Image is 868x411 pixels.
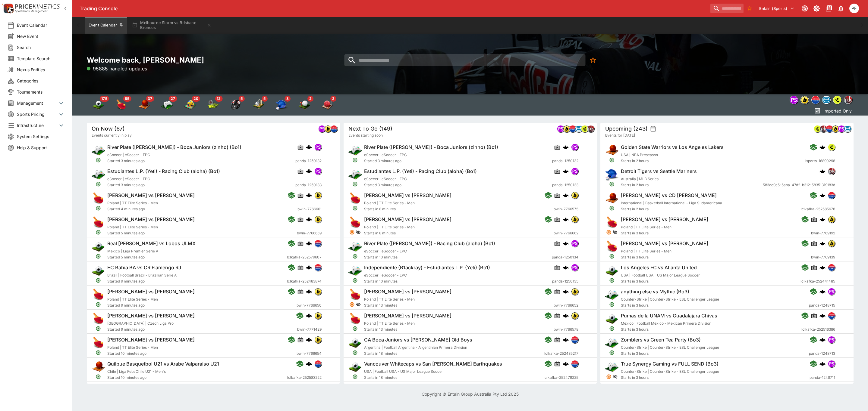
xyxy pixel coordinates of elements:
[275,99,288,111] div: Baseball
[835,3,846,14] button: Notifications
[306,361,312,367] img: logo-cerberus.svg
[788,94,854,106] div: Event type filters
[828,168,835,175] img: pricekinetics.png
[321,99,333,111] img: handball
[621,240,708,247] h6: [PERSON_NAME] vs [PERSON_NAME]
[838,125,845,132] img: pandascore.png
[306,192,312,198] img: logo-cerberus.svg
[287,375,322,381] span: lclkafka-252583222
[563,361,569,367] img: logo-cerberus.svg
[575,125,582,132] div: betradar
[621,337,701,343] h6: Zomblers vs Green Tea Party (Bo3)
[184,99,196,111] img: volleyball
[833,96,841,104] div: lsports
[826,125,833,132] div: lclkafka
[605,264,618,277] img: soccer.png
[331,125,337,132] img: lclkafka.png
[822,96,831,104] div: betradar
[605,312,618,325] img: soccer.png
[287,254,322,260] span: lclkafka-252579607
[554,302,578,308] span: bwin-7766652
[552,158,578,164] span: panda-1250132
[364,168,477,175] h6: Estudiantes L.P. (Yeti) - Racing Club (aloha) (Bo1)
[828,216,835,223] img: bwin.png
[297,326,322,332] span: bwin-7771429
[819,168,826,174] img: logo-cerberus.svg
[85,17,127,34] button: Event Calendar
[801,96,809,104] img: bwin.png
[571,144,578,150] img: pandascore.png
[828,168,835,175] div: pricekinetics
[17,144,65,151] span: Help & Support
[814,125,821,132] div: lsports
[810,375,835,381] span: panda-1248711
[710,4,744,13] input: search
[621,158,805,164] span: Starts in 2 hours
[364,361,502,367] h6: Vancouver Whitecaps vs San [PERSON_NAME] Earthquakes
[621,168,697,175] h6: Detroit Tigers vs Seattle Mariners
[557,125,564,132] img: pandascore.png
[819,144,826,150] div: cerberus
[207,99,219,111] img: tennis
[809,302,835,308] span: panda-1248715
[92,216,105,229] img: table_tennis.png
[621,182,763,188] span: Starts in 2 hours
[819,192,826,198] img: logo-cerberus.svg
[621,361,719,367] h6: True Synergy Gaming vs FULL SEND (Bo3)
[107,216,195,223] h6: [PERSON_NAME] vs [PERSON_NAME]
[605,216,618,229] img: table_tennis.png
[253,99,265,111] div: Cricket
[314,168,322,175] div: pandascore
[192,96,200,102] span: 20
[763,182,835,188] span: 583cc9c5-5aba-47d2-b312-58351319183d
[621,192,717,199] h6: [PERSON_NAME] vs CD [PERSON_NAME]
[621,153,658,157] span: USA | NBA Preseason
[621,313,717,319] h6: Pumas de la UNAM vs Guadalajara Chivas
[571,144,578,151] div: pandascore
[828,144,835,151] div: lsports
[838,125,845,132] div: pandascore
[17,133,65,140] span: System Settings
[819,289,826,295] img: logo-cerberus.svg
[107,182,295,188] span: Started 3 minutes ago
[828,264,835,271] img: lclkafka.png
[324,125,332,132] div: bwin
[364,153,407,157] span: eSoccer | eSoccer - EPC
[2,2,14,14] img: PriceKinetics Logo
[557,125,564,132] div: pandascore
[115,99,127,111] img: table_tennis
[298,99,310,111] img: golf
[352,181,358,187] svg: Open
[15,10,48,13] img: Sportsbook Management
[92,240,105,253] img: soccer.png
[575,125,582,132] img: betradar.png
[828,240,835,247] img: bwin.png
[87,55,340,65] h2: Welcome back, [PERSON_NAME]
[609,181,615,187] svg: Open
[805,158,835,164] span: lsports-16890298
[306,144,312,150] div: cerberus
[128,17,215,34] button: Melbourne Storm vs Brisbane Broncos
[828,192,835,199] img: lclkafka.png
[315,216,321,223] img: bwin.png
[348,312,362,325] img: table_tennis.png
[315,312,321,319] img: bwin.png
[848,2,861,15] button: Peter Fairgrieve
[832,125,839,132] img: bwin.png
[344,54,585,66] input: search
[605,288,618,301] img: esports.png
[571,264,578,271] img: pandascore.png
[306,313,312,319] img: logo-cerberus.svg
[569,125,576,132] div: lclkafka
[364,264,490,271] h6: Independiente (B1ackray) - Estudiantes L.P. (Yeti) (Bo1)
[790,96,798,104] img: pandascore.png
[828,336,835,343] img: pandascore.png
[107,158,295,164] span: Started 3 minutes ago
[364,240,495,247] h6: River Plate ([PERSON_NAME]) - Racing Club (aloha) (Bo1)
[315,360,321,367] img: lclkafka.png
[92,264,105,277] img: soccer.png
[262,96,268,102] span: 5
[107,192,195,199] h6: [PERSON_NAME] vs [PERSON_NAME]
[364,192,451,199] h6: [PERSON_NAME] vs [PERSON_NAME]
[581,125,588,132] img: lsports.jpeg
